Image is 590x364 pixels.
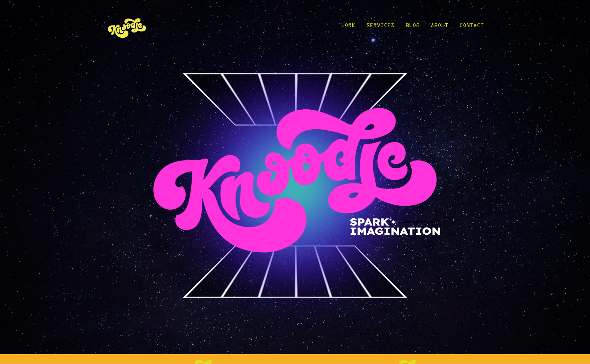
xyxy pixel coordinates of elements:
a: About [431,11,448,44]
a: Contact [459,11,484,44]
img: KnoLogo(yellow) [106,11,148,44]
a: Work [341,11,355,44]
a: Services [366,11,394,44]
a: Blog [405,11,419,44]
